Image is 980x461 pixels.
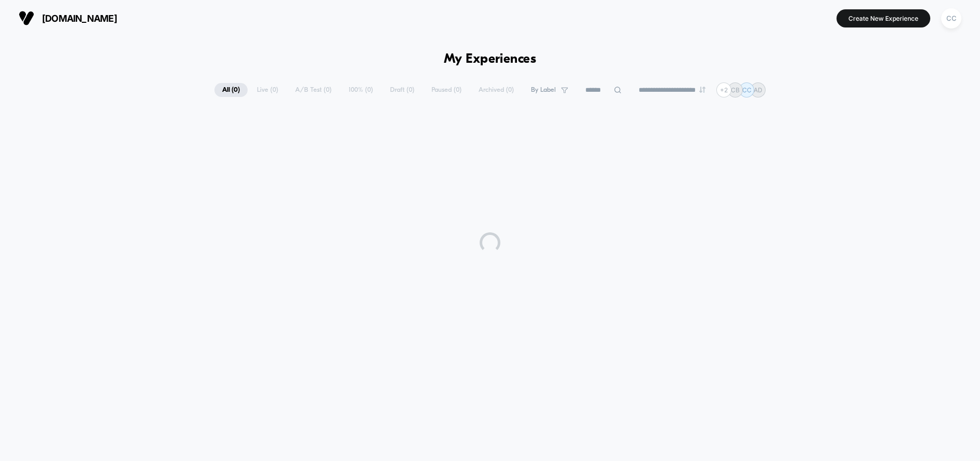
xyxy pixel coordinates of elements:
div: CC [941,8,961,29]
img: end [699,87,705,93]
img: Visually logo [19,10,34,26]
button: CC [938,8,964,29]
span: All ( 0 ) [214,83,248,97]
h1: My Experiences [444,52,537,67]
span: [DOMAIN_NAME] [42,13,117,24]
p: CC [742,86,752,94]
button: [DOMAIN_NAME] [16,10,120,26]
span: By Label [531,86,556,94]
p: AD [754,86,762,94]
p: CB [731,86,740,94]
div: + 2 [716,82,731,97]
button: Create New Experience [837,9,930,27]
